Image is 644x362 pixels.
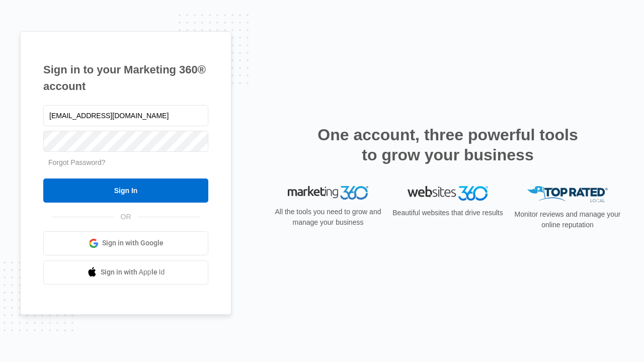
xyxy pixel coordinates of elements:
[43,61,208,95] h1: Sign in to your Marketing 360® account
[314,125,581,165] h2: One account, three powerful tools to grow your business
[288,186,368,200] img: Marketing 360
[43,231,208,255] a: Sign in with Google
[101,267,165,278] span: Sign in with Apple Id
[391,208,504,218] p: Beautiful websites that drive results
[408,186,488,201] img: Websites 360
[43,260,208,285] a: Sign in with Apple Id
[43,178,208,203] input: Sign In
[48,158,106,166] a: Forgot Password?
[272,207,384,228] p: All the tools you need to grow and manage your business
[527,186,608,203] img: Top Rated Local
[511,209,624,230] p: Monitor reviews and manage your online reputation
[102,238,164,248] span: Sign in with Google
[114,212,138,222] span: OR
[43,105,208,126] input: Email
